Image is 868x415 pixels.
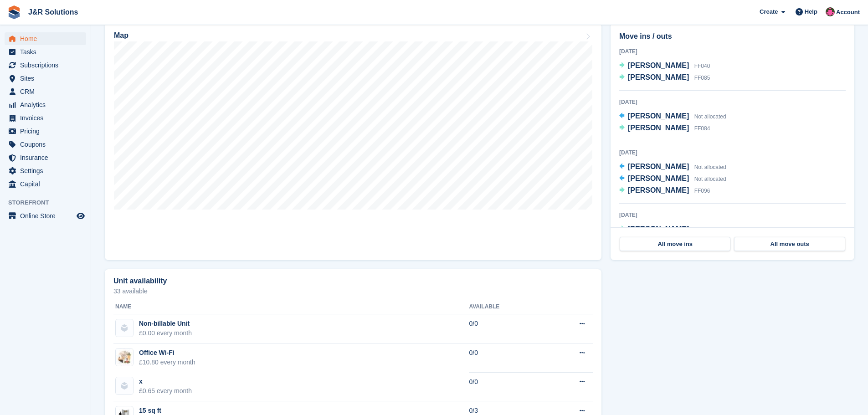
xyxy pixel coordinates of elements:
a: menu [5,59,86,72]
a: menu [5,98,86,111]
span: FF084 [694,125,710,132]
a: menu [5,32,86,45]
a: [PERSON_NAME] FF096 [619,185,710,197]
span: [PERSON_NAME] [628,112,689,120]
img: Julie Morgan [826,7,835,16]
span: Help [805,7,817,16]
a: [PERSON_NAME] FF084 [619,123,710,134]
span: Subscriptions [20,59,75,72]
a: menu [5,178,86,190]
img: OIP.jpg [116,348,133,366]
span: Not allocated [694,176,726,182]
a: menu [5,210,86,222]
a: menu [5,164,86,177]
div: x [139,377,192,386]
a: Map [105,23,601,260]
span: Account [836,8,860,17]
a: menu [5,46,86,58]
div: Non-billable Unit [139,319,192,328]
span: Coupons [20,138,75,151]
td: 0/0 [469,314,545,343]
a: J&R Solutions [25,5,82,20]
span: FF096 [694,188,710,194]
span: Capital [20,178,75,190]
span: Analytics [20,98,75,111]
span: Settings [20,164,75,177]
a: All move outs [734,237,845,251]
span: [PERSON_NAME] [628,225,689,233]
img: blank-unit-type-icon-ffbac7b88ba66c5e286b0e438baccc4b9c83835d4c34f86887a83fc20ec27e7b.svg [116,319,133,337]
div: [DATE] [619,47,846,56]
span: Pricing [20,125,75,138]
a: menu [5,112,86,124]
a: menu [5,125,86,138]
div: £0.00 every month [139,328,192,338]
span: [PERSON_NAME] [628,124,689,132]
h2: Map [114,31,128,40]
span: Not allocated [694,164,726,170]
a: [PERSON_NAME] GF082 [619,224,711,236]
td: 0/0 [469,343,545,373]
th: Available [469,300,545,314]
a: [PERSON_NAME] Not allocated [619,161,726,173]
span: [PERSON_NAME] [628,186,689,194]
a: [PERSON_NAME] Not allocated [619,111,726,123]
span: Tasks [20,46,75,58]
a: [PERSON_NAME] FF085 [619,72,710,84]
span: [PERSON_NAME] [628,73,689,81]
td: 0/0 [469,372,545,401]
p: 33 available [113,288,593,294]
span: Not allocated [694,113,726,120]
a: menu [5,151,86,164]
span: Invoices [20,112,75,124]
span: [PERSON_NAME] [628,163,689,170]
a: All move ins [620,237,730,251]
div: Office Wi-Fi [139,348,195,358]
span: Home [20,32,75,45]
a: menu [5,72,86,85]
a: Preview store [75,210,86,221]
img: stora-icon-8386f47178a22dfd0bd8f6a31ec36ba5ce8667c1dd55bd0f319d3a0aa187defe.svg [7,5,21,19]
th: Name [113,300,469,314]
span: [PERSON_NAME] [628,61,689,69]
a: menu [5,138,86,151]
span: CRM [20,85,75,98]
span: Create [760,7,778,16]
div: £10.80 every month [139,358,195,367]
span: GF082 [694,226,711,233]
span: FF085 [694,75,710,81]
img: blank-unit-type-icon-ffbac7b88ba66c5e286b0e438baccc4b9c83835d4c34f86887a83fc20ec27e7b.svg [116,377,133,395]
div: [DATE] [619,211,846,219]
span: FF040 [694,63,710,69]
div: [DATE] [619,98,846,106]
a: [PERSON_NAME] FF040 [619,60,710,72]
div: £0.65 every month [139,386,192,396]
h2: Unit availability [113,277,167,285]
span: [PERSON_NAME] [628,174,689,182]
a: [PERSON_NAME] Not allocated [619,173,726,185]
div: [DATE] [619,149,846,157]
h2: Move ins / outs [619,31,846,42]
a: menu [5,85,86,98]
span: Sites [20,72,75,85]
span: Storefront [8,198,91,207]
span: Online Store [20,210,75,222]
span: Insurance [20,151,75,164]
